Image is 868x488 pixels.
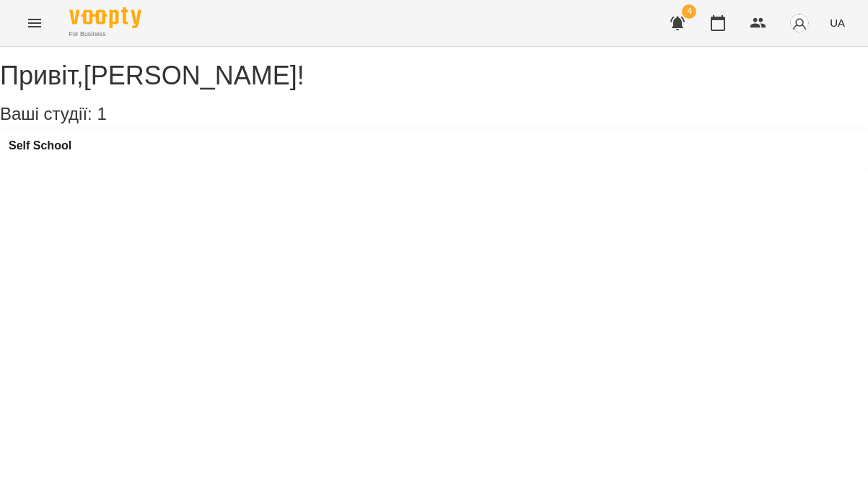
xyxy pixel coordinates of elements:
[824,9,851,36] button: UA
[69,7,141,28] img: Voopty Logo
[830,15,845,30] span: UA
[789,13,810,33] img: avatar_s.png
[17,6,52,40] button: Menu
[97,104,106,123] span: 1
[9,139,71,152] a: Self School
[69,30,141,39] span: For Business
[682,4,696,19] span: 4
